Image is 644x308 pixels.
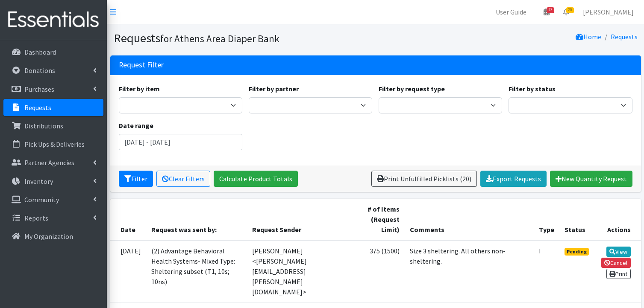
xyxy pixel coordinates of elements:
[146,199,247,240] th: Request was sent by:
[119,134,242,150] input: January 1, 2011 - December 31, 2011
[3,117,103,134] a: Distributions
[3,44,103,61] a: Dashboard
[119,120,153,131] label: Date range
[371,171,477,187] a: Print Unfulfilled Picklists (20)
[3,173,103,190] a: Inventory
[3,6,103,34] img: HumanEssentials
[110,199,146,240] th: Date
[146,240,247,302] td: (2) Advantage Behavioral Health Systems- Mixed Type: Sheltering subset (T1, 10s; 10ns)
[606,269,631,279] a: Print
[3,191,103,208] a: Community
[3,99,103,116] a: Requests
[24,177,53,186] p: Inventory
[547,7,554,13] span: 13
[160,32,279,45] small: for Athens Area Diaper Bank
[24,103,51,112] p: Requests
[566,7,574,13] span: 20
[3,228,103,245] a: My Organization
[360,199,405,240] th: # of Items (Request Limit)
[556,3,576,20] a: 20
[3,62,103,79] a: Donations
[114,31,373,46] h1: Requests
[360,240,405,302] td: 375 (1500)
[3,209,103,227] a: Reports
[576,3,641,20] a: [PERSON_NAME]
[156,171,210,187] a: Clear Filters
[214,171,298,187] a: Calculate Product Totals
[24,140,85,148] p: Pick Ups & Deliveries
[247,240,360,302] td: [PERSON_NAME] <[PERSON_NAME][EMAIL_ADDRESS][PERSON_NAME][DOMAIN_NAME]>
[405,199,534,240] th: Comments
[119,61,164,70] h3: Request Filter
[489,3,533,20] a: User Guide
[601,258,631,268] a: Cancel
[24,48,56,56] p: Dashboard
[565,248,589,256] span: Pending
[606,247,631,257] a: View
[539,247,541,255] abbr: Individual
[249,84,299,94] label: Filter by partner
[405,240,534,302] td: Size 3 sheltering. All others non-sheltering.
[119,171,153,187] button: Filter
[24,122,63,130] p: Distributions
[24,85,54,93] p: Purchases
[576,32,601,41] a: Home
[24,214,48,222] p: Reports
[509,84,556,94] label: Filter by status
[379,84,445,94] label: Filter by request type
[611,32,638,41] a: Requests
[119,84,160,94] label: Filter by item
[24,232,73,241] p: My Organization
[537,3,556,20] a: 13
[480,171,547,187] a: Export Requests
[595,199,641,240] th: Actions
[534,199,559,240] th: Type
[24,195,59,204] p: Community
[3,81,103,98] a: Purchases
[559,199,595,240] th: Status
[110,240,146,302] td: [DATE]
[247,199,360,240] th: Request Sender
[3,154,103,171] a: Partner Agencies
[3,136,103,153] a: Pick Ups & Deliveries
[24,158,74,167] p: Partner Agencies
[550,171,632,187] a: New Quantity Request
[24,66,55,75] p: Donations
